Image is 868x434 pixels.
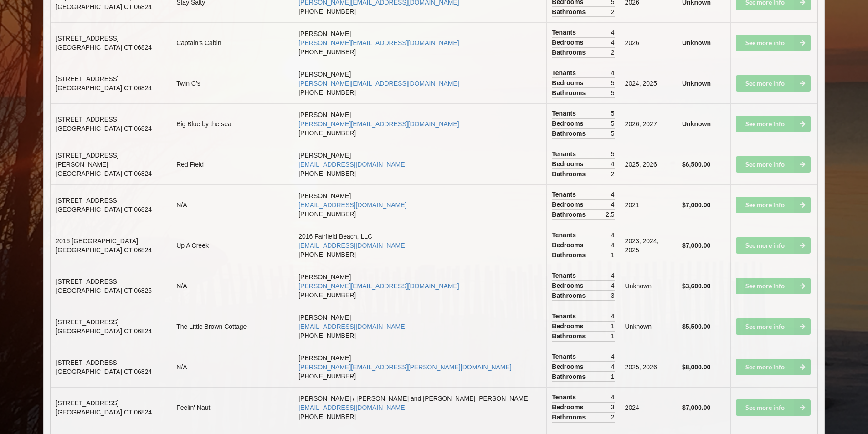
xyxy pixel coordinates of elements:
[56,206,152,213] span: [GEOGRAPHIC_DATA] , CT 06824
[611,332,615,341] span: 1
[611,311,615,321] span: 4
[293,144,546,184] td: [PERSON_NAME] [PHONE_NUMBER]
[56,170,152,177] span: [GEOGRAPHIC_DATA] , CT 06824
[552,413,588,422] span: Bathrooms
[611,413,615,422] span: 2
[56,399,118,407] span: [STREET_ADDRESS]
[552,210,588,219] span: Bathrooms
[293,63,546,103] td: [PERSON_NAME] [PHONE_NUMBER]
[552,240,586,250] span: Bedrooms
[298,39,459,46] a: [PERSON_NAME][EMAIL_ADDRESS][DOMAIN_NAME]
[552,332,588,341] span: Bathrooms
[682,80,711,87] b: Unknown
[293,387,546,428] td: [PERSON_NAME] / [PERSON_NAME] and [PERSON_NAME] [PERSON_NAME] [PHONE_NUMBER]
[682,404,710,411] b: $7,000.00
[611,250,615,260] span: 1
[552,362,586,371] span: Bedrooms
[552,311,578,321] span: Tenants
[611,372,615,381] span: 1
[682,242,710,249] b: $7,000.00
[171,63,293,103] td: Twin C’s
[171,22,293,63] td: Captain's Cabin
[611,68,615,77] span: 4
[552,129,588,138] span: Bathrooms
[611,190,615,199] span: 4
[611,48,615,57] span: 2
[298,363,512,371] a: [PERSON_NAME][EMAIL_ADDRESS][PERSON_NAME][DOMAIN_NAME]
[293,225,546,266] td: 2016 Fairfield Beach, LLC [PHONE_NUMBER]
[611,169,615,179] span: 2
[620,22,677,63] td: 2026
[293,103,546,144] td: [PERSON_NAME] [PHONE_NUMBER]
[620,63,677,103] td: 2024, 2025
[171,306,293,347] td: The Little Brown Cottage
[56,318,118,326] span: [STREET_ADDRESS]
[56,152,118,168] span: [STREET_ADDRESS][PERSON_NAME]
[611,271,615,280] span: 4
[56,368,152,375] span: [GEOGRAPHIC_DATA] , CT 06824
[56,84,152,92] span: [GEOGRAPHIC_DATA] , CT 06824
[611,149,615,158] span: 5
[620,266,677,306] td: Unknown
[552,250,588,260] span: Bathrooms
[56,75,118,82] span: [STREET_ADDRESS]
[552,322,586,331] span: Bedrooms
[620,184,677,225] td: 2021
[552,38,586,47] span: Bedrooms
[620,306,677,347] td: Unknown
[552,109,578,118] span: Tenants
[611,78,615,87] span: 5
[293,306,546,347] td: [PERSON_NAME] [PHONE_NUMBER]
[552,149,578,158] span: Tenants
[682,282,710,290] b: $3,600.00
[682,323,710,330] b: $5,500.00
[611,119,615,128] span: 5
[171,184,293,225] td: N/A
[56,327,152,335] span: [GEOGRAPHIC_DATA] , CT 06824
[552,271,578,280] span: Tenants
[298,80,459,87] a: [PERSON_NAME][EMAIL_ADDRESS][DOMAIN_NAME]
[298,323,406,330] a: [EMAIL_ADDRESS][DOMAIN_NAME]
[552,78,586,87] span: Bedrooms
[56,125,152,132] span: [GEOGRAPHIC_DATA] , CT 06824
[298,201,406,209] a: [EMAIL_ADDRESS][DOMAIN_NAME]
[611,393,615,402] span: 4
[611,200,615,209] span: 4
[552,169,588,179] span: Bathrooms
[552,159,586,168] span: Bedrooms
[682,161,710,168] b: $6,500.00
[611,88,615,97] span: 5
[293,266,546,306] td: [PERSON_NAME] [PHONE_NUMBER]
[682,120,711,128] b: Unknown
[620,103,677,144] td: 2026, 2027
[611,129,615,138] span: 5
[620,144,677,184] td: 2025, 2026
[620,347,677,387] td: 2025, 2026
[293,347,546,387] td: [PERSON_NAME] [PHONE_NUMBER]
[552,200,586,209] span: Bedrooms
[298,242,406,249] a: [EMAIL_ADDRESS][DOMAIN_NAME]
[552,7,588,16] span: Bathrooms
[552,291,588,300] span: Bathrooms
[611,291,615,300] span: 3
[611,352,615,361] span: 4
[552,230,578,240] span: Tenants
[552,281,586,290] span: Bedrooms
[611,7,615,16] span: 2
[552,28,578,37] span: Tenants
[56,287,152,294] span: [GEOGRAPHIC_DATA] , CT 06825
[298,282,459,290] a: [PERSON_NAME][EMAIL_ADDRESS][DOMAIN_NAME]
[611,322,615,331] span: 1
[611,362,615,371] span: 4
[682,201,710,209] b: $7,000.00
[56,35,118,42] span: [STREET_ADDRESS]
[552,352,578,361] span: Tenants
[611,230,615,240] span: 4
[171,387,293,428] td: Feelin' Nauti
[620,387,677,428] td: 2024
[56,408,152,416] span: [GEOGRAPHIC_DATA] , CT 06824
[611,159,615,168] span: 4
[56,197,118,204] span: [STREET_ADDRESS]
[606,210,614,219] span: 2.5
[171,347,293,387] td: N/A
